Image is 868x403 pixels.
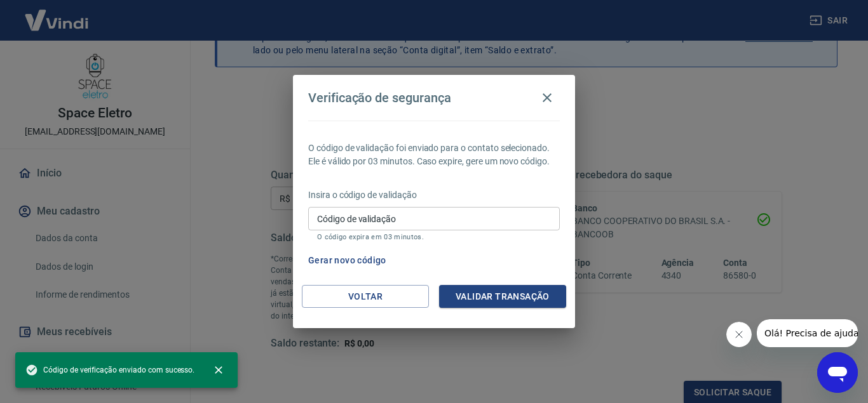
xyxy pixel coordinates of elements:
[308,142,560,168] p: O código de validação foi enviado para o contato selecionado. Ele é válido por 03 minutos. Caso e...
[308,188,560,202] p: Insira o código de validação
[817,352,858,393] iframe: Botão para abrir a janela de mensagens
[439,285,566,308] button: Validar transação
[8,9,107,19] span: Olá! Precisa de ajuda?
[308,90,451,105] h4: Verificação de segurança
[205,356,233,384] button: close
[302,285,429,308] button: Voltar
[303,249,391,272] button: Gerar novo código
[726,322,752,347] iframe: Fechar mensagem
[757,319,858,347] iframe: Mensagem da empresa
[25,364,194,376] span: Código de verificação enviado com sucesso.
[317,233,551,241] p: O código expira em 03 minutos.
